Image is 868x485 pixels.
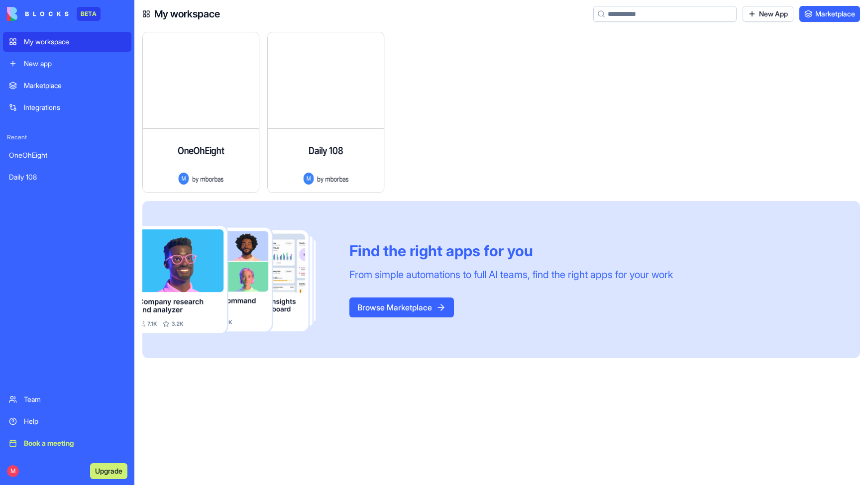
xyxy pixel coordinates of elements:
a: OneOhEightMbymborbas [142,32,279,193]
a: Upgrade [90,466,127,476]
a: Marketplace [799,6,860,22]
span: M [7,465,19,477]
button: Browse Marketplace [349,297,454,317]
span: mborbas [325,174,348,184]
h4: My workspace [154,7,220,21]
h4: Daily 108 [309,144,343,158]
h4: OneOhEight [178,144,224,158]
span: Recent [3,133,131,141]
div: My workspace [24,37,125,47]
div: BETA [77,7,101,21]
a: Team [3,389,131,409]
div: Book a meeting [24,438,125,448]
div: New app [24,59,125,69]
a: New App [743,6,793,22]
img: logo [7,7,69,21]
div: Marketplace [24,81,125,91]
div: Find the right apps for you [349,242,673,260]
span: mborbas [200,174,223,184]
span: M [303,173,314,185]
a: Integrations [3,97,131,117]
a: Book a meeting [3,433,131,453]
a: Help [3,411,131,431]
div: Team [24,394,125,404]
a: Marketplace [3,76,131,96]
div: Daily 108 [9,172,125,182]
a: Daily 108Mbymborbas [287,32,424,193]
button: Upgrade [90,463,127,479]
a: New app [3,54,131,74]
span: by [192,174,199,184]
span: M [178,173,189,185]
a: Browse Marketplace [349,302,454,312]
div: Help [24,416,125,426]
span: by [317,174,324,184]
a: OneOhEight [3,145,131,165]
div: From simple automations to full AI teams, find the right apps for your work [349,268,673,282]
div: OneOhEight [9,150,125,160]
a: My workspace [3,32,131,52]
a: Daily 108 [3,167,131,187]
div: Integrations [24,102,125,112]
a: BETA [7,7,101,21]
